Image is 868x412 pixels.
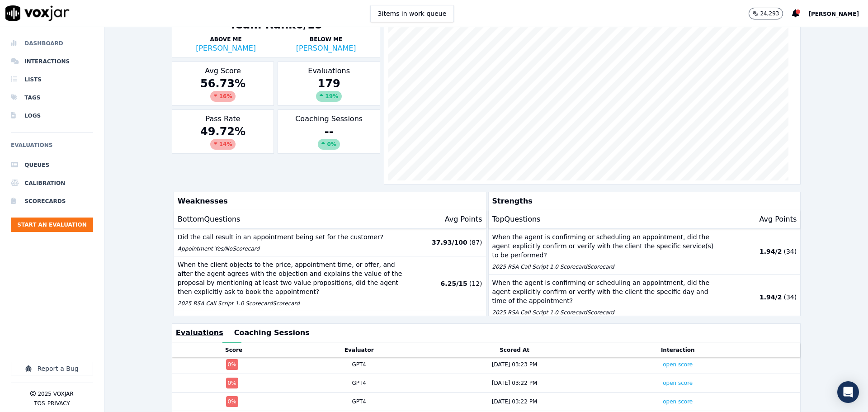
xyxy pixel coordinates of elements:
[225,346,242,354] button: Score
[318,139,340,150] div: 0%
[176,76,270,102] div: 56.73 %
[196,44,256,52] a: [PERSON_NAME]
[445,214,482,225] p: Avg Points
[282,124,376,150] div: --
[11,140,93,156] h6: Evaluations
[808,8,868,19] button: [PERSON_NAME]
[661,346,695,354] button: Interaction
[34,400,45,407] button: TOS
[783,247,797,256] p: ( 34 )
[492,398,537,405] div: [DATE] 03:22 PM
[176,327,223,338] button: Evaluations
[210,139,236,150] div: 14 %
[47,400,70,407] button: Privacy
[172,62,274,106] div: Avg Score
[178,245,406,252] p: Appointment Yes/No Scorecard
[316,91,342,102] div: 19 %
[296,44,356,52] a: [PERSON_NAME]
[11,362,93,375] button: Report a Bug
[178,214,241,225] p: Bottom Questions
[172,109,274,154] div: Pass Rate
[663,380,693,386] a: open score
[176,36,276,43] p: Above Me
[178,315,406,342] p: When the agent is confirming or scheduling an appointment, did the agent explicitly ask the clien...
[11,107,93,125] a: Logs
[489,192,797,210] p: Strengths
[178,300,406,307] p: 2025 RSA Call Script 1.0 Scorecard Scorecard
[492,361,537,368] div: [DATE] 03:23 PM
[492,278,721,305] p: When the agent is confirming or scheduling an appointment, did the agent explicitly confirm or ve...
[226,378,238,388] div: 0 %
[11,192,93,210] a: Scorecards
[178,260,406,296] p: When the client objects to the price, appointment time, or offer, and after the agent agrees with...
[174,192,482,210] p: Weaknesses
[489,229,801,275] button: When the agent is confirming or scheduling an appointment, did the agent explicitly confirm or ve...
[352,398,366,405] div: GPT4
[174,311,486,357] button: When the agent is confirming or scheduling an appointment, did the agent explicitly ask the clien...
[11,218,93,232] button: Start an Evaluation
[178,232,406,242] p: Did the call result in an appointment being set for the customer?
[226,359,238,370] div: 0 %
[176,124,270,150] div: 49.72 %
[783,293,797,302] p: ( 34 )
[174,256,486,311] button: When the client objects to the price, appointment time, or offer, and after the agent agrees with...
[276,36,376,43] p: Below Me
[489,275,801,320] button: When the agent is confirming or scheduling an appointment, did the agent explicitly confirm or ve...
[760,10,779,17] p: 24,293
[278,62,380,106] div: Evaluations
[492,263,721,270] p: 2025 RSA Call Script 1.0 Scorecard Scorecard
[492,232,721,260] p: When the agent is confirming or scheduling an appointment, did the agent explicitly confirm or ve...
[663,398,693,405] a: open score
[492,309,721,316] p: 2025 RSA Call Script 1.0 Scorecard Scorecard
[492,379,537,387] div: [DATE] 03:22 PM
[759,293,782,302] p: 1.94 / 2
[808,11,859,17] span: [PERSON_NAME]
[500,346,529,354] button: Scored At
[11,156,93,174] a: Queues
[759,247,782,256] p: 1.94 / 2
[352,379,366,387] div: GPT4
[226,396,238,407] div: 0 %
[38,390,73,398] p: 2025 Voxjar
[210,91,236,102] div: 16 %
[492,214,541,225] p: Top Questions
[759,214,797,225] p: Avg Points
[370,5,454,22] button: 3items in work queue
[469,238,482,247] p: ( 87 )
[11,71,93,89] a: Lists
[11,34,93,52] a: Dashboard
[749,8,783,19] button: 24,293
[282,76,376,102] div: 179
[174,229,486,256] button: Did the call result in an appointment being set for the customer? Appointment Yes/NoScorecard 37....
[234,327,310,338] button: Coaching Sessions
[11,174,93,192] a: Calibration
[11,89,93,107] a: Tags
[5,5,70,21] img: voxjar logo
[352,361,366,368] div: GPT4
[749,8,792,19] button: 24,293
[11,52,93,71] a: Interactions
[278,109,380,154] div: Coaching Sessions
[432,238,467,247] p: 37.93 / 100
[344,346,374,354] button: Evaluator
[837,381,859,403] div: Open Intercom Messenger
[469,279,482,288] p: ( 12 )
[441,279,467,288] p: 6.25 / 15
[663,361,693,368] a: open score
